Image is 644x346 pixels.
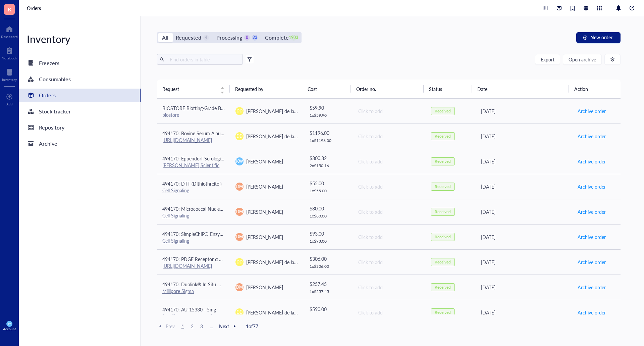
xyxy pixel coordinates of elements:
span: [PERSON_NAME] de la [PERSON_NAME] [246,108,332,114]
th: Status [424,80,472,98]
a: Cell Signaling [162,237,189,244]
span: Archive order [578,158,606,165]
div: 0 [244,35,250,41]
span: ... [207,323,215,329]
div: [DATE] [481,258,567,266]
button: New order [576,32,621,43]
div: [DATE] [481,107,567,115]
div: 1 x $ 93.00 [310,239,347,244]
button: Export [535,54,560,65]
div: Click to add [358,284,420,291]
div: Received [435,234,451,240]
a: Consumables [19,72,141,86]
span: Archive order [578,107,606,115]
span: DD [236,108,243,114]
span: Archive order [578,284,606,291]
button: Archive order [577,131,606,142]
div: Stock tracker [39,107,71,116]
div: $ 1196.00 [310,129,347,137]
span: Archive order [578,258,606,266]
div: Repository [39,123,64,132]
span: Prev [157,323,175,329]
th: Action [569,80,617,98]
div: Inventory [2,78,17,82]
div: [DATE] [481,233,567,241]
td: Click to add [352,99,425,124]
span: Export [541,57,554,62]
th: Order no. [351,80,424,98]
span: DM [236,184,243,190]
td: Click to add [352,249,425,275]
span: 1 of 77 [246,323,258,329]
div: Notebook [2,56,17,60]
span: K [8,5,11,13]
span: [PERSON_NAME] [246,208,283,215]
span: 494170: AU-15330 - 5mg [162,306,216,313]
span: 494170: DTT (Dithiothreitol) [162,180,222,187]
span: DD [236,259,243,265]
div: Freezers [39,58,59,68]
div: [DATE] [481,284,567,291]
span: 494170: Duolink® In Situ Mounting Medium with DAPI [162,281,279,288]
div: Orders [39,91,56,100]
th: Date [472,80,569,98]
div: 1 x $ 306.00 [310,264,347,269]
span: Archive order [578,208,606,215]
td: Click to add [352,174,425,199]
div: Received [435,134,451,139]
button: Archive order [577,282,606,293]
a: Dashboard [1,24,18,39]
span: [PERSON_NAME] de la [PERSON_NAME] [246,259,332,265]
span: Request [162,85,216,93]
span: 2 [188,323,196,329]
div: 1 x $ 55.00 [310,188,347,194]
th: Requested by [230,80,303,98]
div: Processing [216,33,242,42]
button: Archive order [577,307,606,318]
a: Inventory [2,67,17,82]
span: [PERSON_NAME] de la [PERSON_NAME] [246,309,332,316]
div: Click to add [358,158,420,165]
div: 1903 [291,35,297,41]
div: Click to add [358,233,420,241]
div: Complete [265,33,288,42]
button: Archive order [577,181,606,192]
a: Orders [19,89,141,102]
span: 494170: Eppendorf Serological Pipettes (10mL), Case of 400 [162,155,287,162]
div: $ 306.00 [310,255,347,262]
div: [DATE] [481,309,567,316]
div: $ 93.00 [310,230,347,237]
span: 494170: Bovine Serum Albumin [162,130,228,137]
span: [PERSON_NAME] de la [PERSON_NAME] [246,133,332,140]
div: 23 [252,35,258,41]
div: Click to add [358,309,420,316]
span: BIOSTORE Blotting-Grade Blocker nonfat dry milk [162,105,266,111]
div: 4 [203,35,209,41]
td: Click to add [352,300,425,325]
button: Archive order [577,257,606,267]
span: [PERSON_NAME] [246,284,283,291]
a: [URL][DOMAIN_NAME] [162,137,212,143]
div: $ 590.00 [310,305,347,313]
span: 1 [179,323,187,329]
td: Click to add [352,224,425,249]
div: All [162,33,168,42]
a: Freezers [19,56,141,70]
a: [URL][DOMAIN_NAME] [162,262,212,269]
div: Click to add [358,107,420,115]
div: $ 80.00 [310,205,347,212]
td: Click to add [352,199,425,224]
span: DM [236,209,243,215]
button: Archive order [577,156,606,167]
span: DM [236,284,243,290]
a: [PERSON_NAME] Scientific [162,162,219,168]
div: [DATE] [481,133,567,140]
span: KW [236,158,243,164]
div: Received [435,285,451,290]
span: Archive order [578,309,606,316]
div: segmented control [157,32,302,43]
div: 1 x $ 59.90 [310,113,347,118]
span: Archive order [578,233,606,241]
div: Dashboard [1,35,18,39]
button: Open archive [563,54,602,65]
